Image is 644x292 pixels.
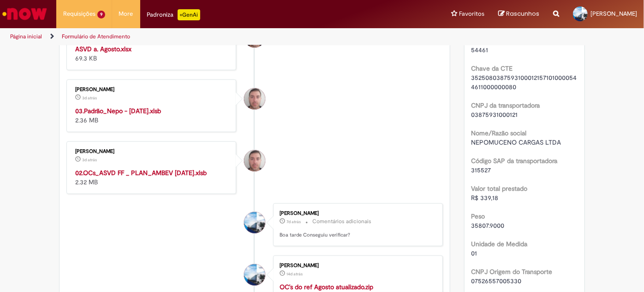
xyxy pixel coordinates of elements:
b: Chave da CTE [471,64,513,73]
div: [PERSON_NAME] [75,87,229,92]
div: Alexsandra Karina Pelissoli [244,264,265,286]
span: 3d atrás [82,157,97,163]
span: 14d atrás [286,271,303,277]
span: 54461 [471,46,489,54]
span: 3d atrás [82,95,97,101]
span: 35807.9000 [471,221,505,230]
b: Código SAP da transportadora [471,157,558,165]
a: OC's do ref Agosto atualizado.zip [280,283,373,291]
b: CNPJ Origem do Transporte [471,268,553,276]
a: Formulário de Atendimento [62,33,130,40]
span: Rascunhos [506,9,539,18]
a: 02.OCs_ASVD FF _ PLAN_AMBEV [DATE].xlsb [75,169,207,177]
span: Favoritos [459,9,484,18]
div: 2.36 MB [75,106,229,125]
div: Luiz Carlos Barsotti Filho [244,150,265,171]
p: +GenAi [178,9,200,20]
span: 01 [471,249,477,257]
div: [PERSON_NAME] [280,211,433,216]
a: Rascunhos [498,10,539,18]
div: [PERSON_NAME] [75,149,229,154]
p: Boa tarde Conseguiu verificar? [280,231,433,239]
a: ASVD a. Agosto.xlsx [75,45,131,53]
div: Luiz Carlos Barsotti Filho [244,88,265,109]
b: Unidade de Medida [471,240,528,248]
time: 23/09/2025 17:58:42 [286,219,301,225]
a: Página inicial [10,33,42,40]
b: Peso [471,212,485,220]
div: Padroniza [147,9,200,20]
time: 27/09/2025 19:32:11 [82,157,97,163]
span: More [119,9,133,18]
time: 27/09/2025 19:32:11 [82,95,97,101]
span: [PERSON_NAME] [590,10,637,18]
span: 07526557005330 [471,277,522,285]
img: ServiceNow [1,5,48,23]
div: [PERSON_NAME] [280,263,433,268]
div: 69.3 KB [75,44,229,63]
ul: Trilhas de página [7,28,423,45]
small: Comentários adicionais [312,218,371,225]
b: CNPJ da transportadora [471,101,540,109]
span: R$ 339,18 [471,194,499,202]
b: Nome/Razão social [471,129,527,137]
b: Valor total prestado [471,184,528,193]
span: 7d atrás [286,219,301,225]
div: 2.32 MB [75,168,229,187]
span: NEPOMUCENO CARGAS LTDA [471,138,561,146]
span: 315527 [471,166,491,174]
span: 03875931000121 [471,110,518,119]
span: 9 [97,11,105,18]
a: 03.Padrão_Nepo - [DATE].xlsb [75,107,161,115]
span: Requisições [63,9,95,18]
span: 35250803875931000121571010000544611000000080 [471,73,577,91]
div: Alexsandra Karina Pelissoli [244,212,265,233]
